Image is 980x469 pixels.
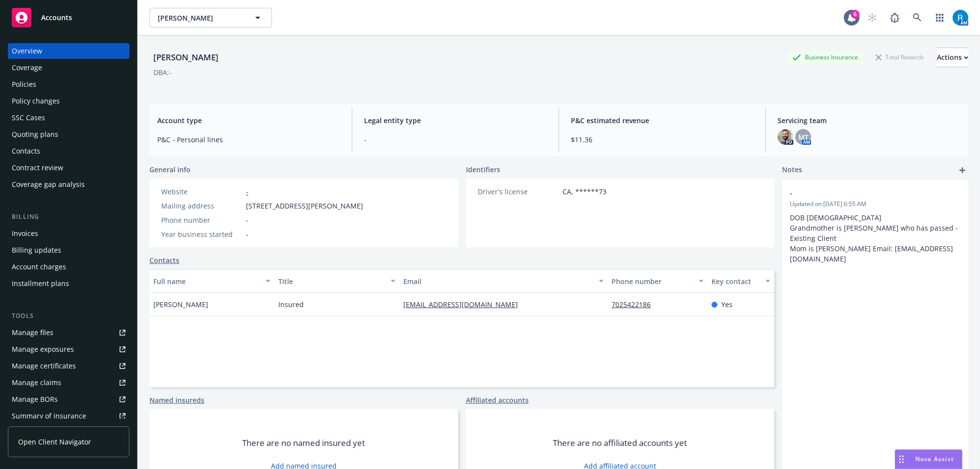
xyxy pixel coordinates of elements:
[149,8,272,27] button: [PERSON_NAME]
[8,110,129,126] a: SSC Cases
[478,186,559,197] div: Driver's license
[12,358,76,374] div: Manage certificates
[157,115,340,126] span: Account type
[798,132,808,142] span: MT
[12,60,42,76] div: Coverage
[12,391,58,407] div: Manage BORs
[8,177,129,192] a: Coverage gap analysis
[149,164,191,175] span: General info
[41,14,72,22] span: Accounts
[403,276,593,287] div: Email
[8,341,129,357] a: Manage exposures
[466,395,529,405] a: Affiliated accounts
[790,188,935,198] span: -
[161,186,242,197] div: Website
[246,229,248,239] span: -
[937,48,968,67] button: Actions
[242,437,365,449] span: There are no named insured yet
[915,455,954,463] span: Nova Assist
[153,67,171,78] div: DBA: -
[790,212,960,264] p: DOB [DEMOGRAPHIC_DATA] Grandmother is [PERSON_NAME] who has passed - Existing Client Mom is [PERS...
[246,201,363,211] span: [STREET_ADDRESS][PERSON_NAME]
[778,115,960,126] span: Servicing team
[8,4,129,31] a: Accounts
[12,77,36,92] div: Policies
[778,129,793,145] img: photo
[787,51,863,63] div: Business Insurance
[8,226,129,241] a: Invoices
[708,269,774,293] button: Key contact
[153,276,260,287] div: Full name
[8,127,129,142] a: Quoting plans
[711,276,759,287] div: Key contact
[149,255,179,265] a: Contacts
[12,242,61,258] div: Billing updates
[149,269,274,293] button: Full name
[8,212,129,222] div: Billing
[364,115,547,126] span: Legal entity type
[8,43,129,59] a: Overview
[553,437,687,449] span: There are no affiliated accounts yet
[930,8,950,27] a: Switch app
[149,51,222,64] div: [PERSON_NAME]
[12,160,63,176] div: Contract review
[12,276,69,291] div: Installment plans
[8,375,129,391] a: Manage claims
[612,276,693,287] div: Phone number
[790,200,960,208] span: Updated on [DATE] 6:55 AM
[571,115,754,126] span: P&C estimated revenue
[8,60,129,76] a: Coverage
[862,8,882,27] a: Start snowing
[12,226,38,241] div: Invoices
[907,8,927,27] a: Search
[8,276,129,291] a: Installment plans
[8,358,129,374] a: Manage certificates
[18,437,91,447] span: Open Client Navigator
[8,93,129,109] a: Policy changes
[12,408,86,424] div: Summary of insurance
[12,93,60,109] div: Policy changes
[157,134,340,145] span: P&C - Personal lines
[953,10,968,26] img: photo
[782,164,802,176] span: Notes
[12,110,45,126] div: SSC Cases
[246,215,248,225] span: -
[161,201,242,211] div: Mailing address
[571,134,754,145] span: $11.36
[399,269,608,293] button: Email
[782,180,968,272] div: -Updated on [DATE] 6:55 AMDOB [DEMOGRAPHIC_DATA] Grandmother is [PERSON_NAME] who has passed - Ex...
[851,10,859,19] div: 6
[12,143,40,159] div: Contacts
[8,160,129,176] a: Contract review
[895,450,907,469] div: Drag to move
[871,51,929,63] div: Total Rewards
[274,269,399,293] button: Title
[153,299,208,310] span: [PERSON_NAME]
[149,395,204,405] a: Named insureds
[8,259,129,275] a: Account charges
[8,242,129,258] a: Billing updates
[721,299,733,310] span: Yes
[12,325,53,340] div: Manage files
[895,449,962,469] button: Nova Assist
[8,77,129,92] a: Policies
[246,187,248,196] a: -
[278,299,304,310] span: Insured
[8,143,129,159] a: Contacts
[608,269,708,293] button: Phone number
[8,391,129,407] a: Manage BORs
[12,177,85,192] div: Coverage gap analysis
[12,127,58,142] div: Quoting plans
[885,8,905,27] a: Report a Bug
[364,134,547,145] span: -
[278,276,385,287] div: Title
[12,259,66,275] div: Account charges
[612,300,659,309] a: 7025422186
[161,215,242,225] div: Phone number
[403,300,526,309] a: [EMAIL_ADDRESS][DOMAIN_NAME]
[12,341,74,357] div: Manage exposures
[937,48,968,67] div: Actions
[466,164,500,175] span: Identifiers
[956,164,968,176] a: add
